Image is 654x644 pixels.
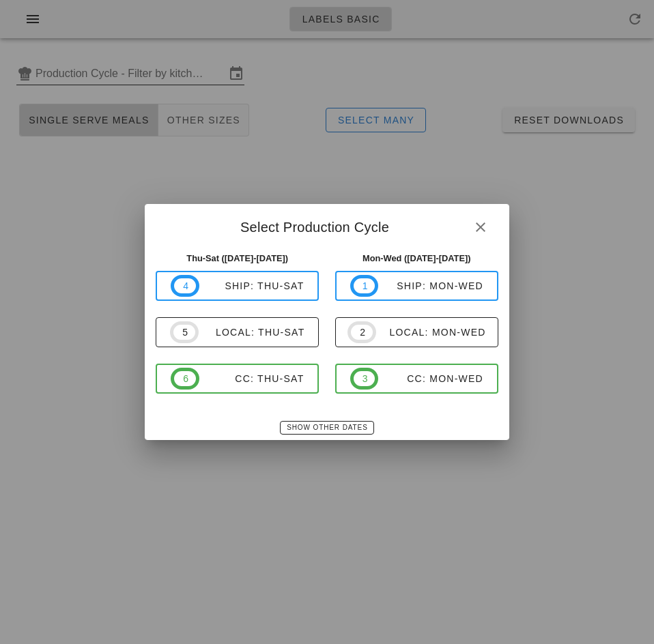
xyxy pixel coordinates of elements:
button: 2local: Mon-Wed [335,317,498,347]
div: ship: Thu-Sat [199,280,304,291]
span: 6 [182,371,188,386]
button: 4ship: Thu-Sat [156,271,319,301]
button: 1ship: Mon-Wed [335,271,498,301]
span: 2 [359,325,365,340]
button: 6CC: Thu-Sat [156,364,319,394]
button: Show Other Dates [280,421,373,435]
span: Show Other Dates [286,424,367,431]
span: 5 [182,325,187,340]
button: 5local: Thu-Sat [156,317,319,347]
span: 3 [362,371,367,386]
div: local: Thu-Sat [199,327,305,338]
div: local: Mon-Wed [376,327,486,338]
button: 3CC: Mon-Wed [335,364,498,394]
div: ship: Mon-Wed [378,280,483,291]
span: 4 [182,278,188,293]
div: CC: Mon-Wed [378,373,483,384]
strong: Thu-Sat ([DATE]-[DATE]) [186,253,288,263]
strong: Mon-Wed ([DATE]-[DATE]) [362,253,471,263]
span: 1 [362,278,367,293]
div: CC: Thu-Sat [199,373,304,384]
div: Select Production Cycle [145,204,509,246]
